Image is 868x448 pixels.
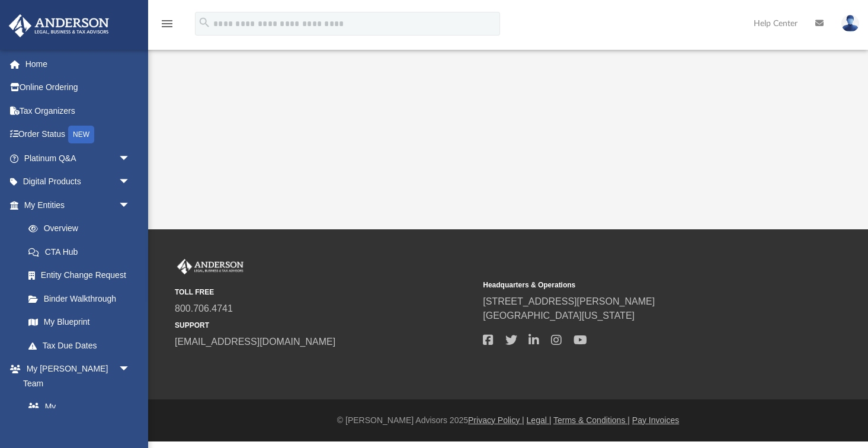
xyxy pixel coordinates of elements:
[118,146,142,171] span: arrow_drop_down
[483,311,635,321] a: [GEOGRAPHIC_DATA][US_STATE]
[175,337,335,347] a: [EMAIL_ADDRESS][DOMAIN_NAME]
[118,357,142,382] span: arrow_drop_down
[841,15,859,32] img: User Pic
[8,193,148,217] a: My Entitiesarrow_drop_down
[632,415,679,425] a: Pay Invoices
[17,264,148,287] a: Entity Change Request
[17,287,148,311] a: Binder Walkthrough
[160,23,174,31] a: menu
[175,303,233,313] a: 800.706.4741
[160,17,174,31] i: menu
[8,146,148,170] a: Platinum Q&Aarrow_drop_down
[5,14,113,37] img: Anderson Advisors Platinum Portal
[175,259,246,274] img: Anderson Advisors Platinum Portal
[483,296,655,306] a: [STREET_ADDRESS][PERSON_NAME]
[8,52,148,76] a: Home
[118,170,142,194] span: arrow_drop_down
[68,126,94,143] div: NEW
[175,320,475,331] small: SUPPORT
[17,311,142,334] a: My Blueprint
[553,415,630,425] a: Terms & Conditions |
[8,123,148,147] a: Order StatusNEW
[175,287,475,297] small: TOLL FREE
[483,280,783,290] small: Headquarters & Operations
[527,415,552,425] a: Legal |
[17,395,136,448] a: My [PERSON_NAME] Team
[17,217,148,241] a: Overview
[8,170,148,194] a: Digital Productsarrow_drop_down
[198,16,211,29] i: search
[118,193,142,217] span: arrow_drop_down
[8,99,148,123] a: Tax Organizers
[8,76,148,100] a: Online Ordering
[468,415,524,425] a: Privacy Policy |
[17,240,148,264] a: CTA Hub
[148,414,868,427] div: © [PERSON_NAME] Advisors 2025
[8,357,142,395] a: My [PERSON_NAME] Teamarrow_drop_down
[17,334,148,357] a: Tax Due Dates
